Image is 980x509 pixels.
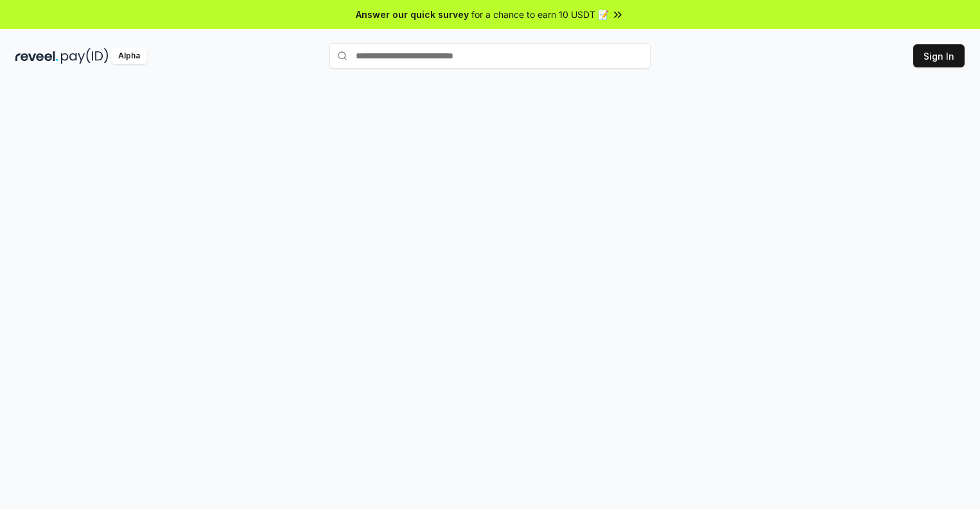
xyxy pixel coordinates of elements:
[61,48,109,64] img: pay_id
[913,44,965,67] button: Sign In
[15,48,58,64] img: reveel_dark
[356,8,469,21] span: Answer our quick survey
[471,8,609,21] span: for a chance to earn 10 USDT 📝
[111,48,147,64] div: Alpha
